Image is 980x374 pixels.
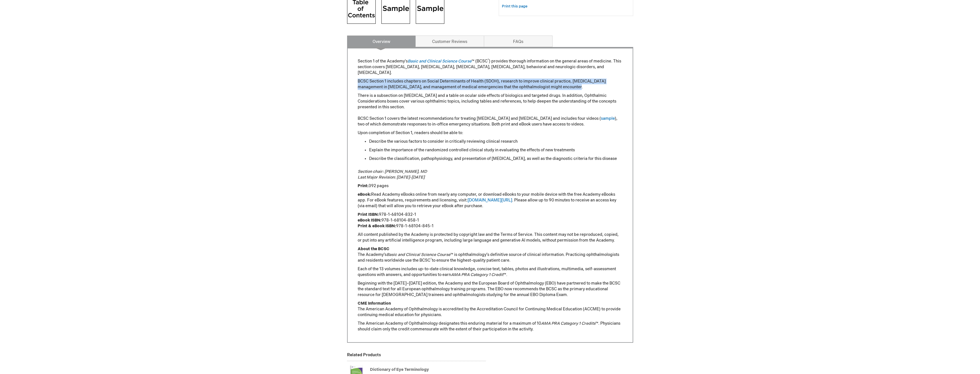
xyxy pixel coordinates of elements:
[358,218,381,223] strong: eBook ISBN:
[358,93,623,127] p: There is a subsection on [MEDICAL_DATA] and a table on ocular side effects of biologics and targe...
[369,147,623,153] li: Explain the importance of the randomized controlled clinical study in evaluating the effects of n...
[358,301,391,306] strong: CME Information
[370,367,429,372] a: Dictionary of Eye Terminology
[358,79,623,90] p: BCSC Section 1 includes chapters on Social Determinants of Health (SDOH), research to improve cli...
[358,130,623,136] p: Upon completion of Section 1, readers should be able to:
[347,36,416,47] a: Overview
[358,192,371,197] strong: eBook:
[358,232,623,243] p: All content published by the Academy is protected by copyright law and the Terms of Service. This...
[451,272,503,277] em: AMA PRA Category 1 Credit
[387,252,450,257] em: Basic and Clinical Science Course
[347,353,381,357] strong: Related Products
[408,59,472,64] a: Basic and Clinical Science Course
[358,212,379,217] strong: Print ISBN:
[468,198,512,203] a: [DOMAIN_NAME][URL]
[502,3,527,10] a: Print this page
[358,246,389,251] strong: About the BCSC
[541,321,595,326] em: AMA PRA Category 1 Credits
[358,169,427,180] em: Section chair: [PERSON_NAME], MD Last Major Revision: [DATE]-[DATE]
[488,58,489,62] sup: ®
[358,224,396,228] strong: Print & eBook ISBN:
[358,192,623,209] p: Read Academy eBooks online from nearly any computer, or download eBooks to your mobile device wit...
[369,156,623,162] li: Describe the classification, pathophysiology, and presentation of [MEDICAL_DATA], as well as the ...
[358,301,623,318] p: The American Academy of Ophthalmology is accredited by the Accreditation Council for Continuing M...
[358,321,623,332] p: The American Academy of Ophthalmology designates this enduring material for a maximum of 10 ™. Ph...
[358,183,369,188] strong: Print:
[369,139,623,144] li: Describe the various factors to consider in critically reviewing clinical research
[358,183,623,189] p: 392 pages
[358,58,623,76] p: Section 1 of the Academy's ™ (BCSC ) provides thorough information on the general areas of medici...
[358,212,623,229] p: 978-1-68104-832-1 978-1-68104-858-1 978-1-68104-845-1
[358,266,623,278] p: Each of the 13 volumes includes up-to-date clinical knowledge, concise text, tables, photos and i...
[484,36,553,47] a: FAQs
[415,36,484,47] a: Customer Reviews
[430,258,432,261] sup: ®
[358,281,623,298] p: Beginning with the [DATE]–[DATE] edition, the Academy and the European Board of Ophthalmology (EB...
[358,246,623,263] p: The Academy’s ™ is ophthalmology’s definitive source of clinical information. Practicing ophthalm...
[601,116,615,121] a: sample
